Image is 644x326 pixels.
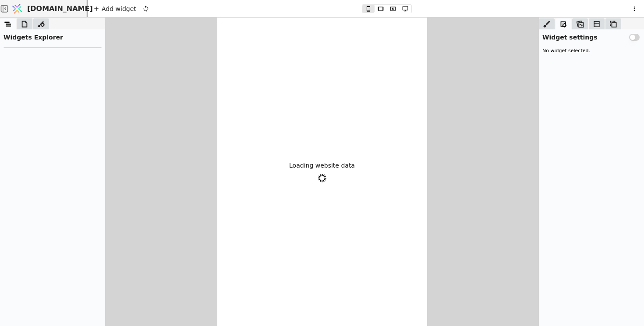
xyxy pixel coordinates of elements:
div: Widget settings [539,29,644,42]
div: Add widget [91,4,139,14]
a: [DOMAIN_NAME] [9,0,88,17]
img: Logo [11,0,24,17]
p: Loading website data [289,161,355,170]
div: No widget selected. [539,44,644,58]
span: [DOMAIN_NAME] [27,4,93,14]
